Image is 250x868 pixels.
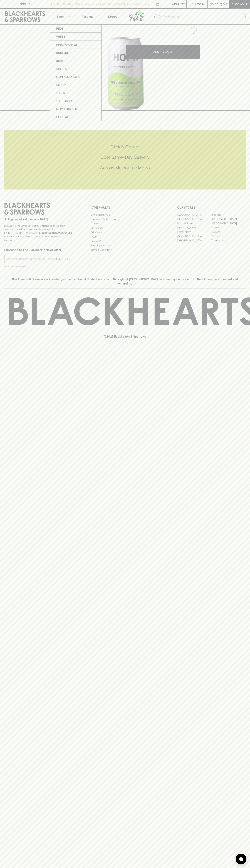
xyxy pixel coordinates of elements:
p: Pink / Orange [56,43,77,47]
p: Spirits [56,67,67,71]
p: SHOP ALL [56,115,70,119]
p: White [56,34,65,39]
a: SHOP ALL [50,113,101,121]
a: Snacks [50,81,101,89]
p: Gift Cards [56,99,74,103]
p: Gifts [56,91,65,95]
a: New Arrivals [50,105,101,113]
a: Reds [50,25,101,33]
p: New Arrivals [56,107,77,111]
a: Non Alcoholic [50,73,101,81]
p: Snacks [56,83,68,87]
a: Gifts [50,89,101,97]
a: Spirits [50,65,101,73]
a: Gift Cards [50,97,101,105]
a: White [50,33,101,41]
a: Bubbles [50,49,101,57]
p: Bubbles [56,51,69,55]
img: bubble-icon [239,857,243,861]
a: Pink / Orange [50,41,101,49]
p: Beer [56,59,63,63]
p: Non Alcoholic [56,75,81,79]
a: Beer [50,57,101,65]
p: Reds [56,26,64,31]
